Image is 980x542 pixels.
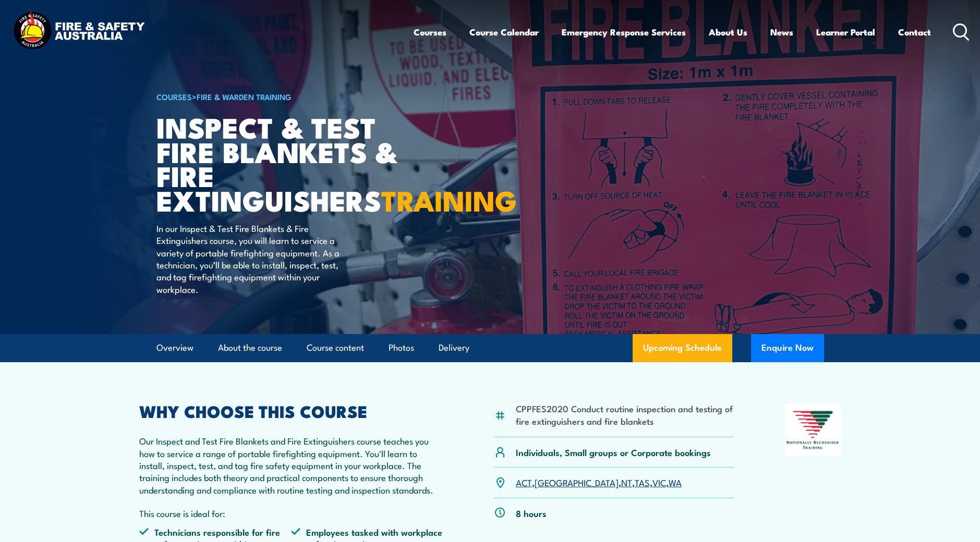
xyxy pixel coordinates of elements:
[669,476,682,488] a: WA
[156,90,414,103] h6: >
[307,334,364,362] a: Course content
[652,476,666,488] a: VIC
[389,334,414,362] a: Photos
[156,334,193,362] a: Overview
[439,334,469,362] a: Delivery
[139,507,444,519] p: This course is ideal for:
[139,403,444,418] h2: WHY CHOOSE THIS COURSE
[635,476,650,488] a: TAS
[469,18,539,46] a: Course Calendar
[562,18,686,46] a: Emergency Response Services
[516,476,682,488] p: , , , , ,
[516,476,532,488] a: ACT
[381,178,517,221] strong: TRAINING
[516,402,734,427] li: CPPFES2020 Conduct routine inspection and testing of fire extinguishers and fire blankets
[156,222,347,295] p: In our Inspect & Test Fire Blankets & Fire Extinguishers course, you will learn to service a vari...
[197,91,292,102] a: Fire & Warden Training
[898,18,931,46] a: Contact
[633,334,732,362] a: Upcoming Schedule
[816,18,875,46] a: Learner Portal
[770,18,793,46] a: News
[535,476,619,488] a: [GEOGRAPHIC_DATA]
[156,115,414,212] h1: Inspect & Test Fire Blankets & Fire Extinguishers
[139,435,444,496] p: Our Inspect and Test Fire Blankets and Fire Extinguishers course teaches you how to service a ran...
[621,476,632,488] a: NT
[785,403,841,457] img: Nationally Recognised Training logo.
[156,91,192,102] a: COURSES
[751,334,824,362] button: Enquire Now
[516,507,547,519] p: 8 hours
[414,18,446,46] a: Courses
[709,18,747,46] a: About Us
[516,446,711,458] p: Individuals, Small groups or Corporate bookings
[218,334,282,362] a: About the course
